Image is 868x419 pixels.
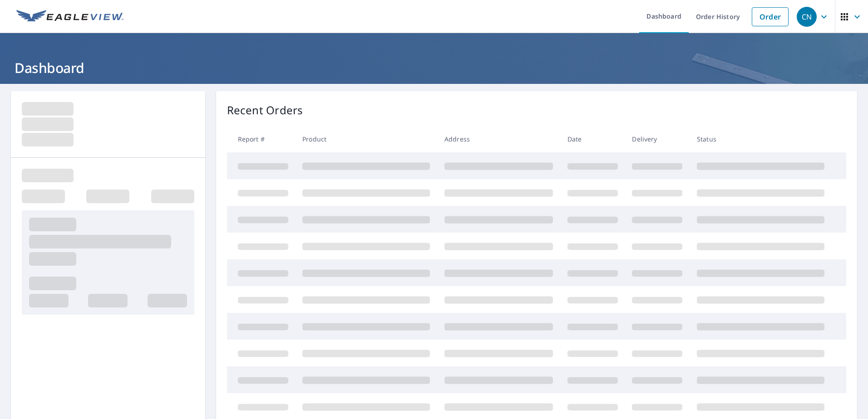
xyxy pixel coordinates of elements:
th: Address [437,126,560,152]
img: EV Logo [16,10,123,24]
th: Product [295,126,437,152]
p: Recent Orders [227,102,303,118]
a: Order [752,7,789,26]
th: Status [690,126,832,152]
th: Delivery [625,126,690,152]
h1: Dashboard [11,58,857,77]
div: CN [797,7,817,27]
th: Report # [227,126,296,152]
th: Date [560,126,625,152]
